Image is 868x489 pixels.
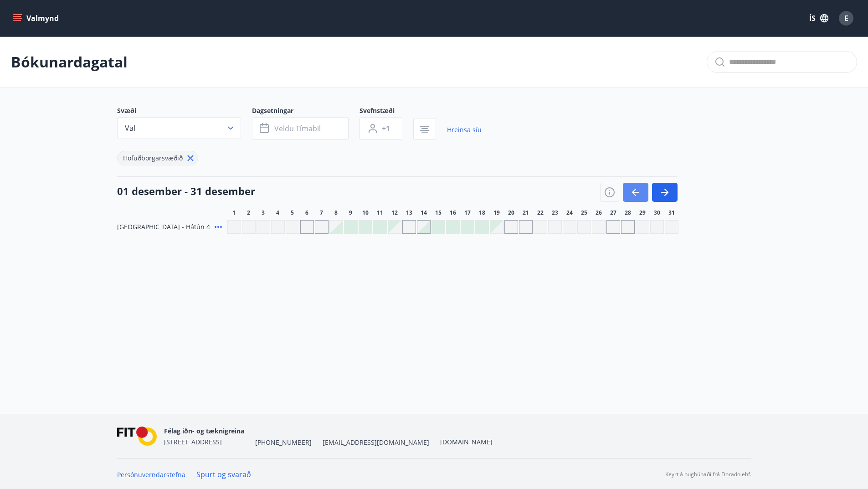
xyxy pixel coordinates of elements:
button: +1 [360,117,402,140]
div: Gráir dagar eru ekki bókanlegir [388,220,401,234]
span: 13 [406,209,412,216]
span: 5 [291,209,294,216]
span: 15 [435,209,442,216]
div: Gráir dagar eru ekki bókanlegir [271,220,285,234]
div: Gráir dagar eru ekki bókanlegir [577,220,591,234]
div: Gráir dagar eru ekki bókanlegir [519,220,533,234]
a: Persónuverndarstefna [117,470,185,479]
button: Veldu tímabil [252,117,349,140]
button: ÍS [804,10,833,26]
span: 30 [654,209,660,216]
div: Gráir dagar eru ekki bókanlegir [490,220,503,234]
span: 20 [508,209,514,216]
span: Svefnstæði [360,106,413,117]
div: Gráir dagar eru ekki bókanlegir [636,220,649,234]
span: 18 [479,209,485,216]
div: Gráir dagar eru ekki bókanlegir [504,220,518,234]
span: 1 [232,209,236,216]
a: Hreinsa síu [447,120,482,140]
p: Keyrt á hugbúnaði frá Dorado ehf. [665,470,751,479]
span: 10 [362,209,369,216]
span: Félag iðn- og tæknigreina [164,427,244,435]
div: Gráir dagar eru ekki bókanlegir [592,220,606,234]
span: E [844,13,848,23]
span: Höfuðborgarsvæðið [123,154,183,162]
span: 16 [450,209,456,216]
span: [STREET_ADDRESS] [164,438,222,446]
span: 7 [320,209,323,216]
img: FPQVkF9lTnNbbaRSFyT17YYeljoOGk5m51IhT0bO.png [117,427,157,446]
a: Spurt og svarað [196,469,251,479]
div: Gráir dagar eru ekki bókanlegir [665,220,678,234]
div: Gráir dagar eru ekki bókanlegir [606,220,620,234]
span: 31 [668,209,675,216]
div: Gráir dagar eru ekki bókanlegir [534,220,547,234]
span: 3 [262,209,265,216]
a: [DOMAIN_NAME] [440,438,493,446]
div: Gráir dagar eru ekki bókanlegir [257,220,270,234]
span: 29 [639,209,646,216]
span: 24 [566,209,573,216]
div: Gráir dagar eru ekki bókanlegir [650,220,664,234]
span: Svæði [117,106,252,117]
span: 6 [305,209,308,216]
span: 26 [596,209,602,216]
span: [PHONE_NUMBER] [255,438,312,447]
p: Bókunardagatal [11,52,128,72]
span: 19 [493,209,500,216]
span: [GEOGRAPHIC_DATA] - Hátún 4 [117,222,210,232]
div: Gráir dagar eru ekki bókanlegir [621,220,635,234]
span: Dagsetningar [252,106,360,117]
span: 9 [349,209,352,216]
span: 14 [421,209,427,216]
button: menu [11,10,62,26]
div: Gráir dagar eru ekki bókanlegir [242,220,256,234]
div: Gráir dagar eru ekki bókanlegir [402,220,416,234]
span: 17 [464,209,471,216]
span: 12 [391,209,398,216]
span: +1 [382,124,390,134]
span: Veldu tímabil [274,124,321,134]
span: 11 [377,209,383,216]
span: 2 [247,209,250,216]
div: Gráir dagar eru ekki bókanlegir [315,220,329,234]
div: Gráir dagar eru ekki bókanlegir [286,220,299,234]
span: 23 [552,209,558,216]
span: 8 [334,209,338,216]
div: Gráir dagar eru ekki bókanlegir [548,220,562,234]
span: 25 [581,209,587,216]
span: 22 [537,209,544,216]
div: Gráir dagar eru ekki bókanlegir [227,220,241,234]
div: Gráir dagar eru ekki bókanlegir [563,220,576,234]
span: 4 [276,209,279,216]
div: Gráir dagar eru ekki bókanlegir [300,220,314,234]
span: 21 [523,209,529,216]
div: Höfuðborgarsvæðið [117,151,198,165]
span: 28 [625,209,631,216]
span: Val [125,123,135,133]
h4: 01 desember - 31 desember [117,184,255,198]
span: 27 [610,209,616,216]
span: [EMAIL_ADDRESS][DOMAIN_NAME] [323,438,429,447]
button: E [835,7,857,29]
button: Val [117,117,241,139]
